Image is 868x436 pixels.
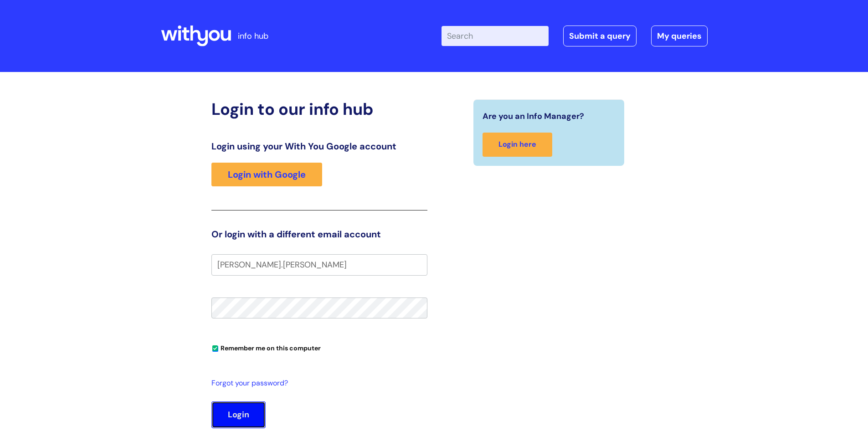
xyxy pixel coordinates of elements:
a: Submit a query [563,26,637,46]
a: My queries [651,26,708,46]
label: Remember me on this computer [211,342,321,352]
a: Forgot your password? [211,377,423,390]
input: Remember me on this computer [212,346,218,352]
a: Login with Google [211,163,322,186]
h3: Login using your With You Google account [211,141,427,152]
button: Login [211,401,266,428]
h3: Or login with a different email account [211,229,427,240]
h2: Login to our info hub [211,99,427,119]
span: Are you an Info Manager? [483,109,584,123]
p: info hub [238,29,268,43]
input: Your e-mail address [211,254,427,275]
a: Login here [483,133,552,157]
div: You can uncheck this option if you're logging in from a shared device [211,340,427,355]
input: Search [442,26,549,46]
